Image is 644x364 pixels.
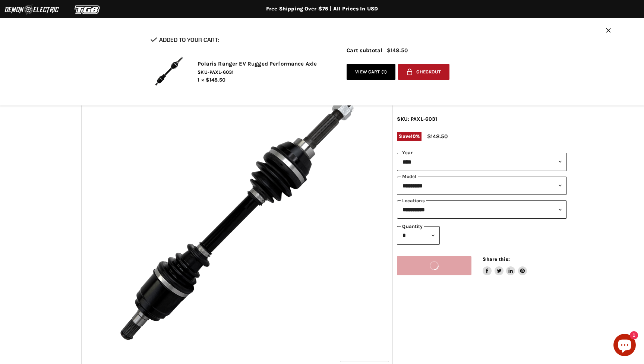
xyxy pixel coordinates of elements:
[383,69,385,75] span: 1
[397,226,440,244] select: Quantity
[395,64,450,83] form: cart checkout
[397,153,567,171] select: year
[206,77,225,83] span: $148.50
[4,3,60,17] img: Demon Electric Logo 2
[483,256,509,262] span: Share this:
[398,64,449,80] button: Checkout
[24,6,620,12] div: Free Shipping Over $75 | All Prices In USD
[198,69,318,76] span: SKU-PAXL-6031
[397,177,567,195] select: modal-name
[397,200,567,219] select: keys
[151,37,318,43] h2: Added to your cart:
[397,115,567,123] div: SKU: PAXL-6031
[483,256,527,276] aside: Share this:
[611,334,638,358] inbox-online-store-chat: Shopify online store chat
[198,60,318,68] h2: Polaris Ranger EV Rugged Performance Axle
[606,28,611,34] button: Close
[387,47,408,54] span: $148.50
[397,132,422,140] span: Save %
[427,133,448,140] span: $148.50
[198,77,204,83] span: 1 ×
[416,69,441,75] span: Checkout
[347,47,382,54] span: Cart subtotal
[411,133,416,139] span: 10
[60,3,116,17] img: TGB Logo 2
[347,64,395,80] a: View cart (1)
[151,53,188,90] img: Polaris Ranger EV Rugged Performance Axle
